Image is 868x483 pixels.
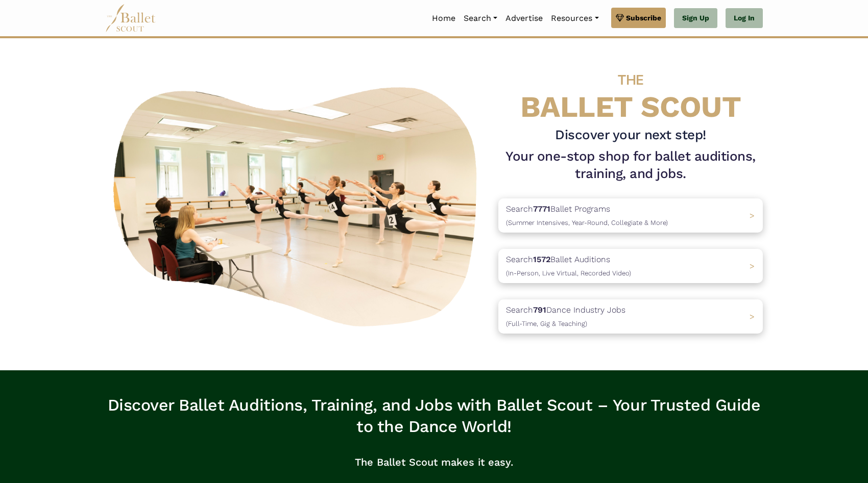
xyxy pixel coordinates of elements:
a: Resources [547,8,602,29]
b: 1572 [533,255,550,264]
h4: BALLET SCOUT [498,59,763,122]
p: Search Ballet Programs [506,202,668,228]
h1: Your one-stop shop for ballet auditions, training, and jobs. [498,148,763,183]
b: 7771 [533,204,550,214]
a: Search [460,8,501,29]
a: Sign Up [674,8,717,29]
span: > [750,211,755,220]
img: gem.svg [616,12,624,23]
a: Search1572Ballet Auditions(In-Person, Live Virtual, Recorded Video) > [498,249,763,283]
p: Search Ballet Auditions [506,253,631,279]
span: (Full-Time, Gig & Teaching) [506,320,587,327]
img: A group of ballerinas talking to each other in a ballet studio [105,76,490,333]
a: Subscribe [611,8,666,28]
a: Advertise [501,8,547,29]
p: The Ballet Scout makes it easy. [105,446,763,478]
h3: Discover Ballet Auditions, Training, and Jobs with Ballet Scout – Your Trusted Guide to the Dance... [105,395,763,437]
span: > [750,312,755,321]
span: (In-Person, Live Virtual, Recorded Video) [506,269,631,277]
p: Search Dance Industry Jobs [506,303,625,329]
a: Search791Dance Industry Jobs(Full-Time, Gig & Teaching) > [498,299,763,334]
a: Log In [726,8,763,29]
b: 791 [533,305,546,315]
span: > [750,261,755,271]
span: THE [618,71,643,88]
span: Subscribe [626,12,661,23]
span: (Summer Intensives, Year-Round, Collegiate & More) [506,219,668,226]
a: Home [428,8,460,29]
a: Search7771Ballet Programs(Summer Intensives, Year-Round, Collegiate & More)> [498,198,763,233]
h3: Discover your next step! [498,126,763,144]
